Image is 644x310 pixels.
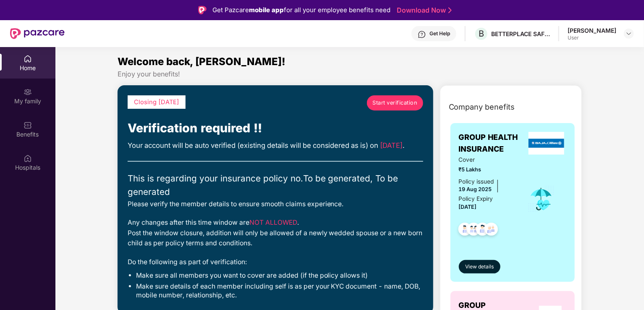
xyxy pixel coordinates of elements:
img: svg+xml;base64,PHN2ZyB4bWxucz0iaHR0cDovL3d3dy53My5vcmcvMjAwMC9zdmciIHdpZHRoPSI0OC45NDMiIGhlaWdodD... [472,220,493,241]
span: [DATE] [380,141,403,150]
img: svg+xml;base64,PHN2ZyB4bWxucz0iaHR0cDovL3d3dy53My5vcmcvMjAwMC9zdmciIHdpZHRoPSI0OC45NDMiIGhlaWdodD... [481,220,502,241]
button: View details [459,260,500,273]
span: GROUP HEALTH INSURANCE [459,131,526,155]
span: B [479,29,484,39]
li: Make sure details of each member including self is as per your KYC document - name, DOB, mobile n... [136,282,423,300]
div: This is regarding your insurance policy no. To be generated, To be generated [128,172,423,199]
img: svg+xml;base64,PHN2ZyB4bWxucz0iaHR0cDovL3d3dy53My5vcmcvMjAwMC9zdmciIHdpZHRoPSI0OC45MTUiIGhlaWdodD... [463,220,484,241]
img: Logo [198,6,207,14]
img: svg+xml;base64,PHN2ZyBpZD0iQmVuZWZpdHMiIHhtbG5zPSJodHRwOi8vd3d3LnczLm9yZy8yMDAwL3N2ZyIgd2lkdGg9Ij... [24,121,32,129]
div: User [568,34,616,41]
div: Verification required !! [128,119,423,138]
span: Cover [459,155,516,164]
span: View details [465,263,494,271]
div: Please verify the member details to ensure smooth claims experience. [128,199,423,210]
span: [DATE] [459,204,477,210]
img: svg+xml;base64,PHN2ZyBpZD0iRHJvcGRvd24tMzJ4MzIiIHhtbG5zPSJodHRwOi8vd3d3LnczLm9yZy8yMDAwL3N2ZyIgd2... [626,30,632,37]
img: svg+xml;base64,PHN2ZyB3aWR0aD0iMjAiIGhlaWdodD0iMjAiIHZpZXdCb3g9IjAgMCAyMCAyMCIgZmlsbD0ibm9uZSIgeG... [24,88,32,96]
span: ₹5 Lakhs [459,166,516,174]
a: Start verification [367,95,423,110]
span: Closing [DATE] [134,98,179,106]
span: Welcome back, [PERSON_NAME]! [118,55,285,68]
img: insurerLogo [529,132,565,155]
span: Start verification [372,99,417,107]
span: Company benefits [449,101,515,113]
div: Policy issued [459,177,494,186]
div: [PERSON_NAME] [568,26,616,34]
div: Any changes after this time window are . Post the window closure, addition will only be allowed o... [128,218,423,249]
strong: mobile app [249,6,284,14]
img: Stroke [448,6,452,15]
div: Do the following as part of verification: [128,257,423,268]
div: Policy Expiry [459,194,493,203]
div: Get Help [429,30,450,37]
img: icon [528,185,555,213]
img: New Pazcare Logo [10,28,65,39]
div: Get Pazcare for all your employee benefits need [212,5,390,15]
span: NOT ALLOWED [249,218,297,226]
span: 19 Aug 2025 [459,186,492,192]
li: Make sure all members you want to cover are added (if the policy allows it) [136,271,423,280]
div: BETTERPLACE SAFETY SOLUTIONS PRIVATE LIMITED [491,30,550,38]
img: svg+xml;base64,PHN2ZyBpZD0iSGVscC0zMngzMiIgeG1sbnM9Imh0dHA6Ly93d3cudzMub3JnLzIwMDAvc3ZnIiB3aWR0aD... [418,30,426,39]
div: Your account will be auto verified (existing details will be considered as is) on . [128,140,423,151]
img: svg+xml;base64,PHN2ZyBpZD0iSG9zcGl0YWxzIiB4bWxucz0iaHR0cDovL3d3dy53My5vcmcvMjAwMC9zdmciIHdpZHRoPS... [24,154,32,163]
img: svg+xml;base64,PHN2ZyB4bWxucz0iaHR0cDovL3d3dy53My5vcmcvMjAwMC9zdmciIHdpZHRoPSI0OC45NDMiIGhlaWdodD... [455,220,475,241]
a: Download Now [397,6,449,15]
div: Enjoy your benefits! [118,70,582,79]
img: svg+xml;base64,PHN2ZyBpZD0iSG9tZSIgeG1sbnM9Imh0dHA6Ly93d3cudzMub3JnLzIwMDAvc3ZnIiB3aWR0aD0iMjAiIG... [24,55,32,63]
